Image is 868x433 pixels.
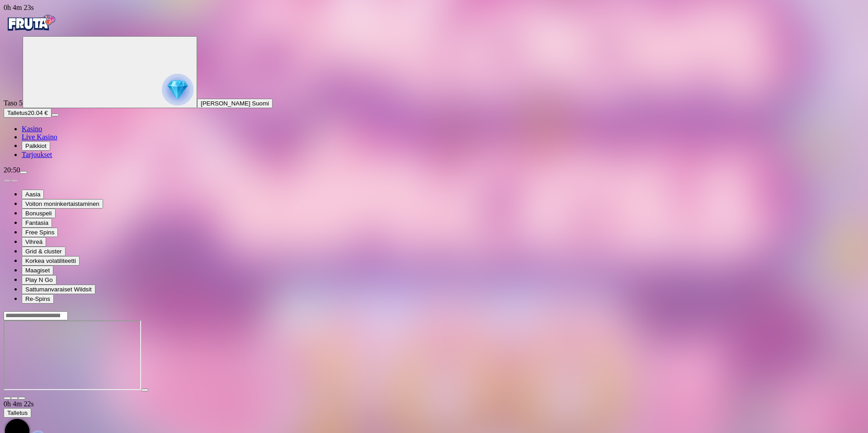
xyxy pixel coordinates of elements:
[22,294,54,304] button: Re-Spins
[22,133,57,141] a: poker-chip iconLive Kasino
[4,99,23,107] span: Taso 5
[4,28,58,36] a: Fruta
[22,256,80,266] button: Korkea volatiliteetti
[23,36,197,108] button: reward progress
[22,218,52,228] button: Fantasia
[22,266,53,275] button: Maagiset
[162,74,193,105] img: reward progress
[22,141,50,151] button: reward iconPalkkiot
[4,311,68,320] input: Search
[11,397,18,400] button: chevron-down icon
[141,389,148,391] button: play icon
[4,4,34,11] span: user session time
[25,200,99,207] span: Voiton moninkertaistaminen
[22,133,57,141] span: Live Kasino
[22,151,52,158] span: Tarjoukset
[4,179,11,182] button: prev slide
[11,179,18,182] button: next slide
[22,190,44,199] button: Aasia
[22,199,103,209] button: Voiton moninkertaistaminen
[22,247,66,256] button: Grid & cluster
[25,219,48,226] span: Fantasia
[197,99,273,108] button: [PERSON_NAME] Suomi
[25,257,76,264] span: Korkea volatiliteetti
[4,320,141,390] iframe: Moon Princess 100
[25,210,52,217] span: Bonuspeli
[22,275,57,285] button: Play N Go
[25,248,62,255] span: Grid & cluster
[4,12,58,34] img: Fruta
[4,397,11,400] button: close icon
[22,209,56,218] button: Bonuspeli
[25,191,40,198] span: Aasia
[18,397,25,400] button: fullscreen icon
[22,237,46,247] button: Vihreä
[25,238,42,245] span: Vihreä
[52,114,59,116] button: menu
[22,125,42,133] span: Kasino
[25,286,92,293] span: Sattumanvaraiset Wildsit
[4,12,864,159] nav: Primary
[25,267,50,274] span: Maagiset
[4,408,31,418] button: Talletus
[22,228,58,237] button: Free Spins
[201,100,269,107] span: [PERSON_NAME] Suomi
[4,166,20,174] span: 20:50
[22,151,52,158] a: gift-inverted iconTarjoukset
[25,295,50,302] span: Re-Spins
[7,409,28,416] span: Talletus
[4,400,34,408] span: user session time
[25,229,54,236] span: Free Spins
[4,108,52,118] button: Talletusplus icon20.04 €
[28,109,47,116] span: 20.04 €
[20,171,27,174] button: menu
[25,143,47,149] span: Palkkiot
[7,109,28,116] span: Talletus
[22,285,95,294] button: Sattumanvaraiset Wildsit
[25,276,53,283] span: Play N Go
[22,125,42,133] a: diamond iconKasino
